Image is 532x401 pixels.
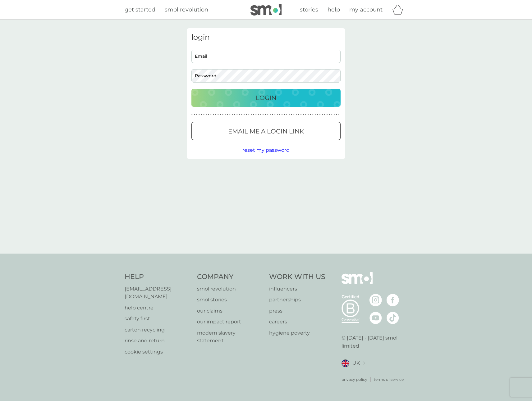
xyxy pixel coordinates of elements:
[256,93,276,103] p: Login
[267,113,268,116] p: ●
[194,113,195,116] p: ●
[277,113,278,116] p: ●
[369,312,382,324] img: visit the smol Youtube page
[228,126,304,136] p: Email me a login link
[241,113,242,116] p: ●
[284,113,285,116] p: ●
[197,272,263,282] h4: Company
[300,6,318,13] span: stories
[296,113,297,116] p: ●
[269,272,325,282] h4: Work With Us
[225,113,226,116] p: ●
[269,285,325,293] a: influencers
[197,296,263,304] a: smol stories
[239,113,240,116] p: ●
[363,362,365,365] img: select a new location
[293,113,295,116] p: ●
[387,294,399,306] img: visit the smol Facebook page
[255,113,257,116] p: ●
[331,113,332,116] p: ●
[342,359,349,367] img: UK flag
[220,113,221,116] p: ●
[229,113,231,116] p: ●
[282,113,283,116] p: ●
[263,113,264,116] p: ●
[312,113,314,116] p: ●
[191,122,341,140] button: Email me a login link
[338,113,340,116] p: ●
[260,113,261,116] p: ●
[232,113,233,116] p: ●
[218,113,219,116] p: ●
[125,285,191,301] a: [EMAIL_ADDRESS][DOMAIN_NAME]
[191,33,341,42] h3: login
[300,5,318,14] a: stories
[244,113,245,116] p: ●
[258,113,259,116] p: ●
[210,113,212,116] p: ●
[310,113,311,116] p: ●
[199,113,200,116] p: ●
[322,113,323,116] p: ●
[349,5,383,14] a: my account
[269,318,325,326] a: careers
[203,113,204,116] p: ●
[213,113,214,116] p: ●
[246,113,247,116] p: ●
[334,113,335,116] p: ●
[336,113,337,116] p: ●
[191,89,341,107] button: Login
[165,5,208,14] a: smol revolution
[317,113,318,116] p: ●
[125,304,191,312] a: help centre
[329,113,330,116] p: ●
[374,376,404,382] p: terms of service
[236,113,238,116] p: ●
[197,307,263,315] a: our claims
[308,113,309,116] p: ●
[197,318,263,326] a: our impact report
[315,113,316,116] p: ●
[125,6,155,13] span: get started
[342,334,408,350] p: © [DATE] - [DATE] smol limited
[125,326,191,334] a: carton recycling
[201,113,202,116] p: ●
[342,376,367,382] p: privacy policy
[125,337,191,345] a: rinse and return
[253,113,254,116] p: ●
[125,348,191,356] p: cookie settings
[328,6,340,13] span: help
[265,113,266,116] p: ●
[291,113,292,116] p: ●
[197,329,263,345] a: modern slavery statement
[269,307,325,315] a: press
[165,6,208,13] span: smol revolution
[206,113,207,116] p: ●
[286,113,287,116] p: ●
[248,113,250,116] p: ●
[269,329,325,337] a: hygiene poverty
[352,359,360,367] span: UK
[289,113,290,116] p: ●
[125,315,191,323] a: safety first
[234,113,235,116] p: ●
[197,285,263,293] a: smol revolution
[324,113,325,116] p: ●
[269,296,325,304] p: partnerships
[392,3,407,16] div: basket
[272,113,273,116] p: ●
[222,113,223,116] p: ●
[349,6,383,13] span: my account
